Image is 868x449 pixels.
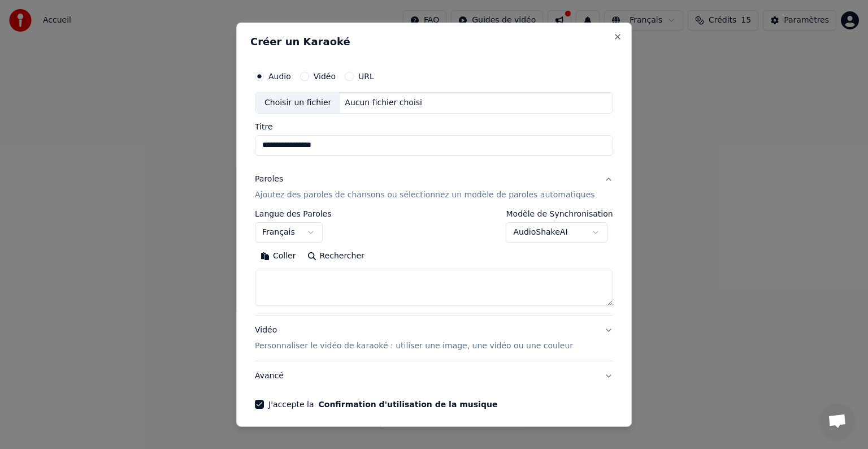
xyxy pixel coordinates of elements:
label: J'accepte la [268,400,497,408]
button: ParolesAjoutez des paroles de chansons ou sélectionnez un modèle de paroles automatiques [255,165,613,210]
h2: Créer un Karaoké [250,37,618,47]
button: Coller [255,247,302,265]
label: Titre [255,123,613,131]
div: Paroles [255,174,283,185]
p: Personnaliser le vidéo de karaoké : utiliser une image, une vidéo ou une couleur [255,340,573,352]
button: VidéoPersonnaliser le vidéo de karaoké : utiliser une image, une vidéo ou une couleur [255,316,613,361]
div: Aucun fichier choisi [341,97,427,109]
div: ParolesAjoutez des paroles de chansons ou sélectionnez un modèle de paroles automatiques [255,210,613,315]
label: Audio [268,72,291,80]
div: Choisir un fichier [255,93,340,113]
label: Modèle de Synchronisation [506,210,613,218]
button: Rechercher [302,247,370,265]
button: J'accepte la [319,400,498,408]
label: Langue des Paroles [255,210,332,218]
label: URL [358,72,374,80]
div: Vidéo [255,325,573,352]
p: Ajoutez des paroles de chansons ou sélectionnez un modèle de paroles automatiques [255,189,595,201]
button: Avancé [255,361,613,391]
label: Vidéo [314,72,336,80]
